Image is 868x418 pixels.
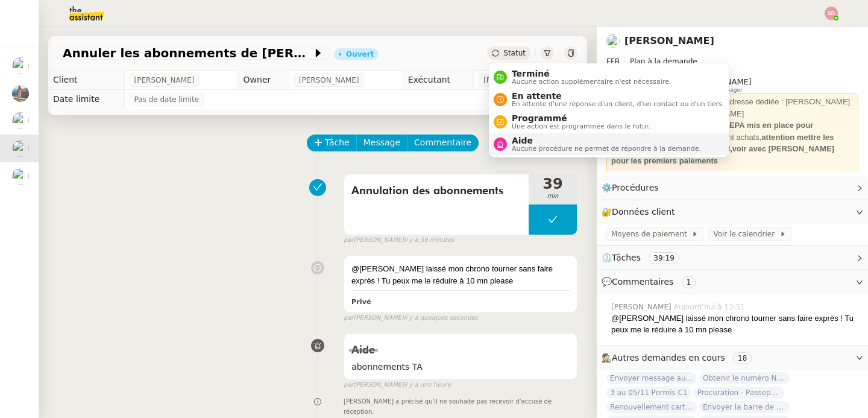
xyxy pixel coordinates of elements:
[12,57,29,74] img: users%2FNsDxpgzytqOlIY2WSYlFcHtx26m1%2Favatar%2F8901.jpg
[48,90,124,109] td: Date limite
[512,145,701,152] span: Aucune procédure ne permet de répondre à la demande.
[351,360,570,374] span: abonnements TA
[529,177,577,191] span: 39
[682,276,696,288] nz-tag: 1
[63,47,312,59] span: Annuler les abonnements de [PERSON_NAME], [PERSON_NAME] et [PERSON_NAME]
[611,119,854,166] div: ⚠️ne pas utiliser carte pro 1119, => procédure : paiement achats,
[606,57,620,66] span: FFB
[606,372,697,384] span: Envoyer message au service client Printemps
[344,380,451,390] small: [PERSON_NAME]
[606,387,691,399] span: 3 au 05/11 Permis C1
[597,176,868,200] div: ⚙️Procédures
[733,352,752,364] nz-tag: 18
[602,181,664,195] span: ⚙️
[134,93,200,106] span: Pas de date limite
[611,228,691,240] span: Moyens de paiement
[134,74,195,86] span: [PERSON_NAME]
[404,380,451,390] span: il y a une heure
[414,136,471,150] span: Commentaire
[512,78,671,85] span: Aucune action supplémentaire n'est nécessaire.
[403,71,473,90] td: Exécutant
[512,113,650,123] span: Programmé
[612,277,673,287] span: Commentaires
[611,96,854,119] div: ❗❗adresse dédiée : [PERSON_NAME][EMAIL_ADDRESS][DOMAIN_NAME]
[611,312,858,336] div: @[PERSON_NAME] laissé mon chrono tourner sans faire exprès ! Tu peux me le réduire à 10 mn please
[630,57,697,66] span: Plan à la demande
[713,228,779,240] span: Voir le calendrier
[344,235,454,245] small: [PERSON_NAME]
[346,51,374,58] div: Ouvert
[529,191,577,201] span: min
[512,123,650,130] span: Une action est programmée dans le futur.
[12,112,29,129] img: users%2FNsDxpgzytqOlIY2WSYlFcHtx26m1%2Favatar%2F8901.jpg
[602,353,756,363] span: 🕵️
[344,380,354,390] span: par
[602,253,690,262] span: ⏲️
[612,253,641,262] span: Tâches
[612,353,725,363] span: Autres demandes en cours
[503,49,526,57] span: Statut
[597,346,868,370] div: 🕵️Autres demandes en cours 18
[597,200,868,224] div: 🔐Données client
[351,263,570,287] div: @[PERSON_NAME] laissé mon chrono tourner sans faire exprès ! Tu peux me le réduire à 10 mn please
[351,182,521,200] span: Annulation des abonnements
[597,246,868,270] div: ⏲️Tâches 39:19
[48,71,124,90] td: Client
[624,35,714,46] a: [PERSON_NAME]
[12,168,29,185] img: users%2FNsDxpgzytqOlIY2WSYlFcHtx26m1%2Favatar%2F8901.jpg
[606,34,620,48] img: users%2FNsDxpgzytqOlIY2WSYlFcHtx26m1%2Favatar%2F8901.jpg
[404,235,454,245] span: il y a 39 minutes
[512,69,671,78] span: Terminé
[512,101,724,107] span: En attente d'une réponse d'un client, d'un contact ou d'un tiers.
[611,302,674,312] span: [PERSON_NAME]
[307,135,357,151] button: Tâche
[12,140,29,157] img: users%2FNsDxpgzytqOlIY2WSYlFcHtx26m1%2Favatar%2F8901.jpg
[299,74,359,86] span: [PERSON_NAME]
[602,205,680,219] span: 🔐
[699,372,790,384] span: Obtenir le numéro NEPH
[404,313,478,323] span: il y a quelques secondes
[344,313,354,323] span: par
[612,183,659,192] span: Procédures
[694,387,784,399] span: Procuration - Passeport brésilien
[512,136,701,145] span: Aide
[611,133,834,165] strong: attention mettre les montants exacts, pas le plafond,voir avec [PERSON_NAME] pour les premiers pa...
[344,397,577,417] span: [PERSON_NAME] a précisé qu'il ne souhaite pas recevoir d'accusé de réception.
[483,74,544,86] span: [PERSON_NAME]
[606,401,697,413] span: Renouvellement carte Liberté
[344,235,354,245] span: par
[825,7,838,20] img: svg
[512,91,724,101] span: En attente
[674,302,747,312] span: Aujourd’hui à 13:51
[351,345,375,356] span: Aide
[351,298,371,306] b: Privé
[649,252,679,264] nz-tag: 39:19
[597,270,868,294] div: 💬Commentaires 1
[344,313,478,323] small: [PERSON_NAME]
[612,207,675,217] span: Données client
[363,136,400,150] span: Message
[699,401,790,413] span: Envoyer la barre de son pour réparation
[325,136,350,150] span: Tâche
[238,71,289,90] td: Owner
[407,135,479,151] button: Commentaire
[356,135,407,151] button: Message
[12,85,29,102] img: 9c41a674-290d-4aa4-ad60-dbefefe1e183
[602,277,700,287] span: 💬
